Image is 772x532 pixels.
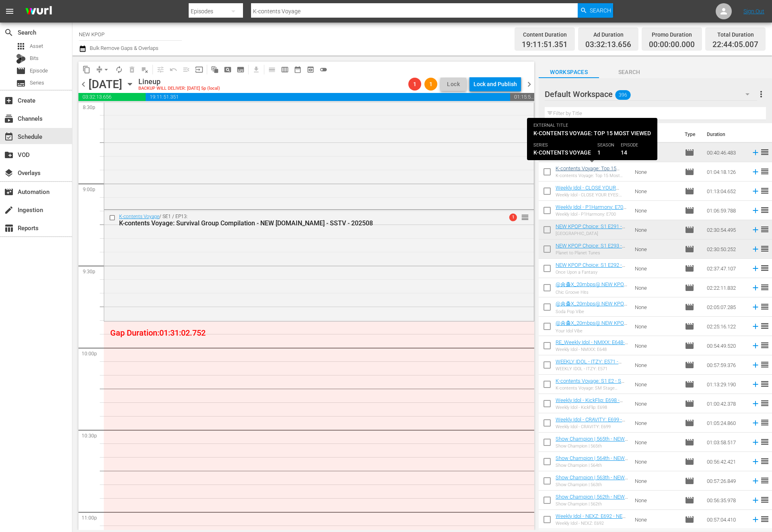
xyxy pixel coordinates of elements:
[126,63,138,76] span: Select an event to delete
[760,147,770,157] span: reorder
[556,436,628,454] a: Show Champion | 565th - NEW [DOMAIN_NAME] - SSTV - 202508
[704,510,748,529] td: 00:57:04.410
[556,223,625,247] a: NEW KPOP Choice: S1 E291 - Amusement Park Vibes - NEW [DOMAIN_NAME] - SSTV - 202508
[704,239,748,259] td: 02:30:50.252
[4,114,14,124] span: Channels
[680,123,702,146] th: Type
[704,278,748,297] td: 02:22:11.832
[473,77,517,91] div: Lock and Publish
[751,264,760,273] svg: Add to Schedule
[632,201,681,220] td: None
[556,339,628,357] a: RE_Weekly Idol - NMIXX: E648- NEW [DOMAIN_NAME] - SSTV - 202402
[4,223,14,233] span: Reports
[4,187,14,197] span: Automation
[751,419,760,427] svg: Add to Schedule
[632,375,681,394] td: None
[632,259,681,278] td: None
[556,347,628,352] div: Weekly Idol - NMIXX: E648
[760,398,770,408] span: reorder
[685,302,694,312] span: Episode
[115,66,123,74] span: autorenew_outlined
[704,433,748,452] td: 01:03:58.517
[556,359,626,377] a: WEEKLY IDOL - ITZY: E571 - NEW [DOMAIN_NAME] - SSTV - 202207
[5,6,14,16] span: menu
[632,433,681,452] td: None
[556,154,628,159] div: K-contents Voyage: Survival Group Compilation
[685,264,694,273] span: Episode
[234,63,247,76] span: Create Series Block
[685,283,694,293] span: Episode
[704,201,748,220] td: 01:06:59.788
[751,303,760,311] svg: Add to Schedule
[556,405,628,410] div: Weekly Idol - KickFlip: E698
[556,173,628,178] div: K-contents Voyage: Top 15 Most Viewed
[760,263,770,273] span: reorder
[80,63,93,76] span: Copy Lineup
[4,132,14,142] span: Schedule
[760,205,770,215] span: reorder
[30,79,44,87] span: Series
[632,317,681,336] td: None
[704,413,748,433] td: 01:05:24.860
[317,63,330,76] span: 24 hours Lineup View is OFF
[206,62,221,77] span: Refresh All Search Blocks
[632,510,681,529] td: None
[509,214,517,221] span: 1
[556,146,619,170] a: K-contents Voyage: Survival Group Compilation - NEW [DOMAIN_NAME] - SSTV - 202508
[649,40,695,49] span: 00:00:00.000
[141,66,149,74] span: playlist_remove_outlined
[4,205,14,215] span: Ingestion
[193,63,206,76] span: Update Metadata from Key Asset
[30,54,39,62] span: Bits
[704,491,748,510] td: 00:56:35.978
[685,244,694,254] span: Episode
[704,375,748,394] td: 01:13:29.190
[89,45,159,51] span: Bulk Remove Gaps & Overlaps
[685,437,694,447] span: Episode
[16,78,26,88] span: Series
[556,243,625,267] a: NEW KPOP Choice: S1 E293 - Planet to Planet Tunes - NEW [DOMAIN_NAME] - SSTV - 202508
[632,394,681,413] td: None
[760,225,770,234] span: reorder
[632,491,681,510] td: None
[632,239,681,259] td: None
[751,322,760,331] svg: Add to Schedule
[30,67,48,75] span: Episode
[224,66,232,74] span: pageview_outlined
[545,83,757,105] div: Default Workspace
[704,452,748,471] td: 00:56:42.421
[556,262,625,286] a: NEW KPOP Choice: S1 E292 - Once Upon a Fantasy - NEW [DOMAIN_NAME] - SSTV - 202508
[632,452,681,471] td: None
[760,167,770,176] span: reorder
[556,513,627,531] a: Weekly Idol - NEXZ: E692 - NEW [DOMAIN_NAME] - SSTV - 202501
[751,167,760,176] svg: Add to Schedule
[4,28,14,37] span: Search
[556,320,628,345] a: @송출X_20mbps@ NEW KPOP Choice : S1 E283 - Your Idol Vibe - NEW [DOMAIN_NAME] - SSTV - 202507
[760,514,770,524] span: reorder
[30,42,43,50] span: Asset
[743,8,764,14] a: Sign Out
[685,167,694,177] span: Episode
[760,437,770,447] span: reorder
[556,455,628,473] a: Show Champion | 564th - NEW [DOMAIN_NAME] - SSTV - 202508
[556,366,628,371] div: WEEKLY IDOL - ITZY: E571
[441,78,466,91] button: Lock
[751,148,760,157] svg: Add to Schedule
[756,85,766,104] button: more_vert
[751,515,760,524] svg: Add to Schedule
[685,418,694,428] span: Episode
[632,336,681,355] td: None
[616,87,631,103] span: 396
[760,495,770,505] span: reorder
[632,143,681,162] td: None
[556,501,628,507] div: Show Champion | 562th
[4,150,14,160] span: VOD
[78,79,89,89] span: chevron_left
[556,309,628,314] div: Soda Pop Vibe
[685,515,694,524] span: Episode
[556,482,628,487] div: Show Champion | 563th
[632,297,681,317] td: None
[138,63,151,76] span: Clear Lineup
[211,66,219,74] span: auto_awesome_motion_outlined
[4,96,14,105] span: Create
